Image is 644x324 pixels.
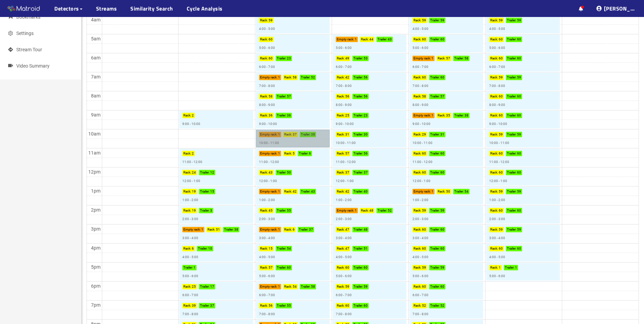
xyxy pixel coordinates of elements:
[183,189,191,194] p: Rack :
[499,18,503,23] p: 59
[259,26,275,32] p: 4:00 - 5:00
[489,216,505,222] p: 2:00 - 3:00
[412,83,428,89] p: 7:00 - 8:00
[200,170,209,175] p: Trailer :
[234,227,238,232] p: 38
[336,159,356,165] p: 11:00 - 12:00
[183,246,191,251] p: Rack :
[277,208,286,213] p: Trailer :
[431,189,434,194] p: 1
[489,197,505,203] p: 1:00 - 2:00
[454,113,464,118] p: Trailer :
[345,246,349,251] p: 47
[277,56,286,61] p: Trailer :
[422,227,426,232] p: 60
[412,26,428,32] p: 4:00 - 5:00
[207,227,215,232] p: Rack :
[130,4,173,13] a: Similarity Search
[431,113,434,118] p: 1
[287,113,291,118] p: 36
[489,83,505,89] p: 7:00 - 8:00
[7,4,41,14] img: Matroid logo
[490,18,498,23] p: Rack :
[464,56,468,61] p: 58
[259,64,275,70] p: 6:00 - 7:00
[353,227,363,232] p: Trailer :
[287,94,291,99] p: 57
[364,75,368,80] p: 56
[224,227,234,232] p: Trailer :
[489,159,509,165] p: 11:00 - 12:00
[517,37,521,42] p: 60
[208,246,212,251] p: 10
[422,37,426,42] p: 60
[364,94,368,99] p: 56
[293,227,295,232] p: 6
[355,208,357,213] p: 1
[345,113,349,118] p: 25
[287,56,291,61] p: 23
[299,227,308,232] p: Trailer :
[182,216,198,222] p: 2:00 - 3:00
[364,189,368,194] p: 40
[422,151,426,156] p: 60
[192,170,196,175] p: 24
[364,56,368,61] p: 53
[490,246,498,251] p: Rack :
[440,75,444,80] p: 60
[517,208,521,213] p: 60
[507,151,516,156] p: Trailer :
[287,246,291,251] p: 54
[277,170,286,175] p: Trailer :
[353,132,363,137] p: Trailer :
[345,227,349,232] p: 47
[412,159,433,165] p: 11:00 - 12:00
[345,75,349,80] p: 42
[309,227,313,232] p: 37
[413,75,421,80] p: Rack :
[369,208,373,213] p: 48
[413,37,421,42] p: Rack :
[364,132,368,137] p: 30
[440,208,444,213] p: 59
[440,246,444,251] p: 60
[517,227,521,232] p: 59
[260,189,277,194] p: Empty rack :
[353,56,363,61] p: Trailer :
[353,170,363,175] p: Trailer :
[183,227,201,232] p: Empty rack :
[210,170,214,175] p: 12
[182,159,202,165] p: 11:00 - 12:00
[183,208,191,213] p: Rack :
[499,56,503,61] p: 60
[192,151,194,156] p: 2
[430,132,440,137] p: Trailer :
[440,170,444,175] p: 60
[364,113,368,118] p: 23
[517,56,521,61] p: 60
[336,140,356,146] p: 10:00 - 11:00
[336,83,352,89] p: 7:00 - 8:00
[413,56,431,61] p: Empty rack :
[269,170,273,175] p: 43
[183,170,191,175] p: Rack :
[378,37,387,42] p: Trailer :
[301,75,310,80] p: Trailer :
[430,37,440,42] p: Trailer :
[440,94,444,99] p: 57
[201,227,203,232] p: 1
[430,18,440,23] p: Trailer :
[284,227,292,232] p: Rack :
[412,121,430,127] p: 9:00 - 10:00
[216,227,220,232] p: 51
[259,83,275,89] p: 7:00 - 8:00
[8,31,13,36] span: setting
[269,113,273,118] p: 36
[269,94,273,99] p: 58
[517,18,521,23] p: 59
[269,37,273,42] p: 60
[355,37,357,42] p: 1
[499,208,503,213] p: 60
[499,113,503,118] p: 60
[413,94,421,99] p: Rack :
